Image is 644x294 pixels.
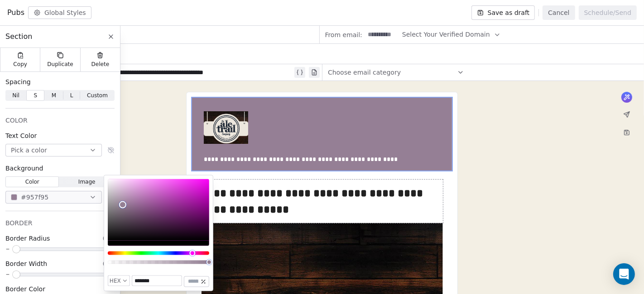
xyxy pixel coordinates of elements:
[5,144,102,156] button: Pick a color
[108,275,130,286] button: HEX
[328,68,401,77] span: Choose email category
[5,77,31,86] span: Spacing
[5,259,47,268] span: Border Width
[47,61,73,68] span: Duplicate
[5,191,102,204] button: #957f95
[108,179,209,241] div: Color
[91,61,110,68] span: Delete
[5,218,115,228] div: BORDER
[108,261,209,264] div: Alpha
[579,5,637,20] button: Schedule/Send
[5,31,32,42] span: Section
[325,30,362,39] span: From email:
[5,234,50,243] span: Border Radius
[78,178,96,186] span: Image
[7,7,24,18] span: Pubs
[28,6,91,19] button: Global Styles
[543,5,575,20] button: Cancel
[5,164,43,173] span: Background
[13,61,27,68] span: Copy
[103,259,115,268] span: 0px
[5,131,37,140] span: Text Color
[613,263,635,285] div: Open Intercom Messenger
[52,91,56,100] span: M
[5,285,45,294] span: Border Color
[402,30,490,39] span: Select Your Verified Domain
[108,251,209,255] div: Hue
[5,116,115,125] div: COLOR
[103,234,115,243] span: 0px
[12,91,19,100] span: Nil
[21,193,48,202] span: #957f95
[70,91,73,100] span: L
[87,91,108,100] span: Custom
[471,5,535,20] button: Save as draft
